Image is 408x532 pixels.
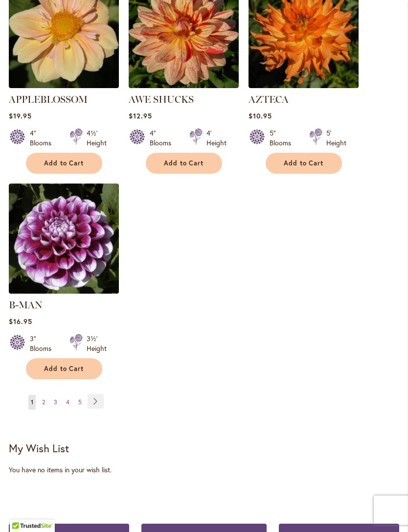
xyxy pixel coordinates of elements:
span: 5 [78,399,82,406]
span: Add to Cart [44,160,84,168]
div: 4' Height [206,129,227,148]
button: Add to Cart [26,153,102,174]
strong: My Wish List [9,441,69,456]
span: 4 [66,399,69,406]
span: Add to Cart [284,160,324,168]
div: 3½' Height [87,334,107,354]
div: 4" Blooms [150,129,178,148]
span: Add to Cart [44,365,84,373]
span: 2 [42,399,45,406]
div: You have no items in your wish list. [9,465,399,475]
button: Add to Cart [146,153,222,174]
iframe: Launch Accessibility Center [7,497,35,525]
button: Add to Cart [26,359,102,380]
a: B-MAN [9,287,119,296]
a: AZTECA [249,94,289,106]
a: 3 [51,395,60,410]
button: Add to Cart [266,153,342,174]
img: B-MAN [9,184,119,294]
a: AZTECA [249,81,359,91]
div: 5" Blooms [270,129,297,148]
a: 4 [64,395,72,410]
div: 5' Height [326,129,346,148]
a: 2 [40,395,47,410]
span: $12.95 [129,112,152,121]
span: Add to Cart [164,160,204,168]
span: $19.95 [9,112,32,121]
div: 3" Blooms [30,334,58,354]
div: 4" Blooms [30,129,58,148]
span: 1 [31,399,33,406]
a: AWE SHUCKS [129,94,194,106]
a: 5 [76,395,84,410]
div: 4½' Height [87,129,107,148]
a: B-MAN [9,300,43,311]
span: $16.95 [9,317,32,326]
a: AWE SHUCKS [129,81,239,91]
a: APPLEBLOSSOM [9,94,88,106]
a: APPLEBLOSSOM [9,81,119,91]
span: 3 [54,399,57,406]
span: $10.95 [249,112,272,121]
